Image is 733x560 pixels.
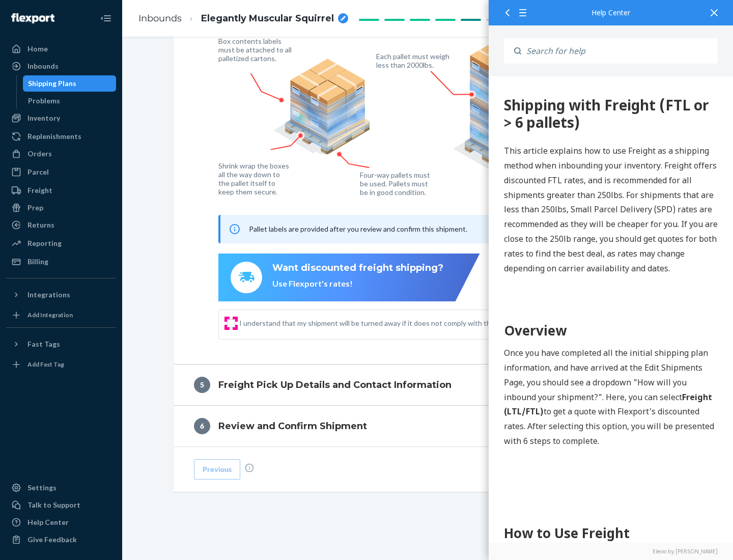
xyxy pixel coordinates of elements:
a: Inventory [6,110,116,126]
div: Use Flexport's rates! [272,278,443,290]
div: Give Feedback [27,535,77,545]
a: Talk to Support [6,497,116,513]
div: Returns [27,220,54,230]
button: Fast Tags [6,336,116,352]
a: Elevio by [PERSON_NAME] [504,548,718,555]
a: Reporting [6,235,116,251]
a: Inbounds [6,58,116,74]
a: Replenishments [6,128,116,145]
a: Help Center [6,514,116,530]
button: Close Navigation [96,8,116,29]
a: Returns [6,217,116,233]
a: Shipping Plans [23,75,117,92]
p: This article explains how to use Freight as a shipping method when inbounding your inventory. Fre... [15,67,229,199]
div: 360 Shipping with Freight (FTL or > 6 pallets) [15,20,229,54]
a: Parcel [6,164,116,180]
div: Talk to Support [27,500,80,510]
input: I understand that my shipment will be turned away if it does not comply with the above guidelines. [227,319,235,327]
div: Add Fast Tag [27,360,64,369]
div: Replenishments [27,131,81,142]
figcaption: Four-way pallets must be used. Pallets must be in good condition. [360,171,431,197]
input: Search [521,38,718,64]
a: Freight [6,182,116,199]
button: 6Review and Confirm Shipment [174,406,683,446]
a: Add Fast Tag [6,356,116,373]
div: Parcel [27,167,49,177]
h4: Review and Confirm Shipment [218,419,367,433]
div: Fast Tags [27,339,60,349]
a: Billing [6,254,116,270]
div: Help Center [504,9,718,16]
div: Home [27,44,48,54]
div: 6 [194,418,210,434]
div: Settings [27,483,57,493]
button: Integrations [6,287,116,303]
ol: breadcrumbs [130,4,356,34]
button: Give Feedback [6,531,116,548]
figcaption: Each pallet must weigh less than 2000lbs. [376,52,452,69]
div: Add Integration [27,311,73,319]
div: Help Center [27,517,69,527]
p: Once you have completed all the initial shipping plan information, and have arrived at the Edit S... [15,269,229,372]
span: Pallet labels are provided after you review and confirm this shipment. [249,225,467,233]
h1: Overview [15,244,229,264]
a: Inbounds [138,13,182,24]
h1: How to Use Freight [15,447,229,467]
div: Shipping Plans [28,78,76,89]
button: 5Freight Pick Up Details and Contact Information [174,365,683,405]
div: 5 [194,377,210,393]
a: Prep [6,200,116,216]
div: Inventory [27,113,60,123]
figcaption: Shrink wrap the boxes all the way down to the pallet itself to keep them secure. [218,161,291,196]
div: Freight [27,185,52,195]
div: Reporting [27,238,62,248]
h2: Step 1: Boxes and Labels [15,477,229,495]
h4: Freight Pick Up Details and Contact Information [218,378,452,391]
figcaption: Box contents labels must be attached to all palletized cartons. [218,37,294,63]
div: Inbounds [27,61,59,71]
div: Want discounted freight shipping? [272,262,443,275]
a: Problems [23,93,117,109]
a: Orders [6,146,116,162]
div: Integrations [27,290,70,300]
img: Flexport logo [11,13,54,23]
span: I understand that my shipment will be turned away if it does not comply with the above guidelines. [239,318,629,328]
div: Billing [27,257,48,267]
a: Add Integration [6,307,116,323]
div: Orders [27,149,52,159]
button: Previous [194,459,240,480]
span: Elegantly Muscular Squirrel [201,12,334,25]
div: Problems [28,96,60,106]
a: Settings [6,480,116,496]
div: Prep [27,203,43,213]
a: Home [6,41,116,57]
